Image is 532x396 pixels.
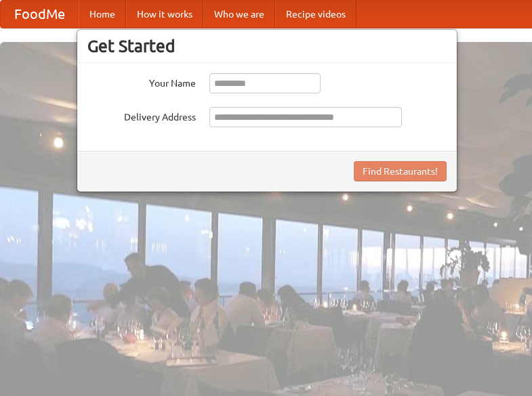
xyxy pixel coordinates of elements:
[87,107,196,124] label: Delivery Address
[126,1,203,28] a: How it works
[87,73,196,90] label: Your Name
[87,36,447,56] h3: Get Started
[354,161,447,181] button: Find Restaurants!
[79,1,126,28] a: Home
[203,1,275,28] a: Who we are
[275,1,356,28] a: Recipe videos
[1,1,79,28] a: FoodMe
